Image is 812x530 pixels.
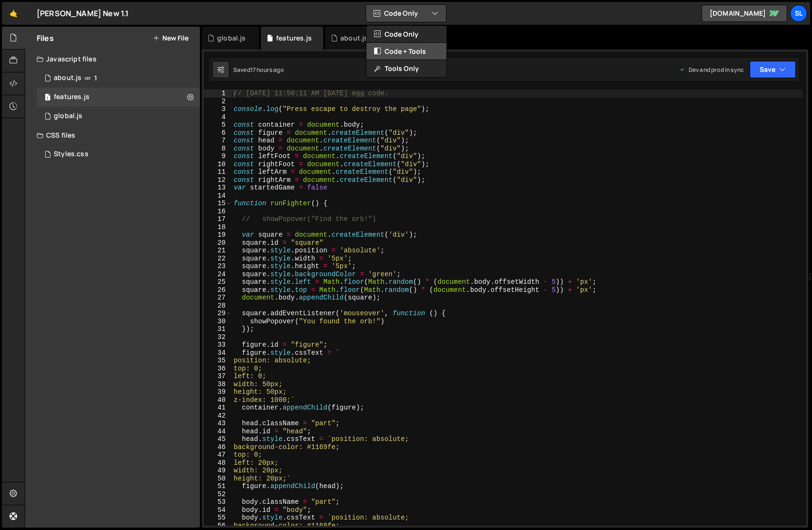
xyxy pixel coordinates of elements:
[204,498,232,506] div: 53
[204,420,232,428] div: 43
[204,270,232,279] div: 24
[37,145,200,164] div: 1234/2104.css
[204,176,232,184] div: 12
[204,160,232,169] div: 10
[204,168,232,176] div: 11
[204,90,232,98] div: 1
[204,294,232,302] div: 27
[204,333,232,341] div: 32
[54,93,89,101] div: features.js
[204,365,232,373] div: 36
[204,113,232,121] div: 4
[45,94,50,102] span: 1
[702,5,787,22] a: [DOMAIN_NAME]
[750,61,796,78] button: Save
[54,112,82,120] div: global.js
[204,459,232,467] div: 48
[204,380,232,389] div: 38
[2,2,25,25] a: 🤙
[37,33,54,43] h2: Files
[204,325,232,333] div: 31
[37,88,200,107] div: 1234/2090.js
[204,404,232,412] div: 41
[204,490,232,499] div: 52
[204,522,232,530] div: 56
[204,192,232,200] div: 14
[204,247,232,255] div: 21
[204,286,232,294] div: 26
[204,357,232,365] div: 35
[204,349,232,357] div: 34
[204,255,232,263] div: 22
[54,150,89,159] div: Styles.css
[204,475,232,483] div: 50
[204,506,232,514] div: 54
[25,126,200,145] div: CSS files
[204,278,232,286] div: 25
[25,50,200,69] div: Javascript files
[204,98,232,106] div: 2
[790,5,807,22] a: Sl
[366,5,446,22] button: Code Only
[204,435,232,443] div: 45
[233,66,284,74] div: Saved
[204,152,232,160] div: 9
[153,34,188,42] button: New File
[679,66,744,74] div: Dev and prod in sync
[204,200,232,208] div: 15
[366,60,446,77] button: Tools Only
[37,8,129,19] div: [PERSON_NAME] New 1.1
[204,184,232,192] div: 13
[366,43,446,60] button: Code + Tools
[204,514,232,522] div: 55
[204,372,232,380] div: 37
[204,302,232,310] div: 28
[204,310,232,318] div: 29
[204,129,232,137] div: 6
[37,107,200,126] div: 1234/2087.js
[204,467,232,475] div: 49
[54,74,81,82] div: about.js
[204,412,232,420] div: 42
[204,223,232,231] div: 18
[217,33,246,43] div: global.js
[37,69,200,88] div: 1234/2089.js
[204,137,232,145] div: 7
[204,215,232,223] div: 17
[204,428,232,436] div: 44
[340,33,368,43] div: about.js
[204,388,232,396] div: 39
[204,239,232,247] div: 20
[250,66,284,74] div: 17 hours ago
[276,33,312,43] div: features.js
[94,74,97,82] span: 1
[204,105,232,113] div: 3
[204,443,232,451] div: 46
[204,121,232,129] div: 5
[204,262,232,270] div: 23
[204,482,232,490] div: 51
[204,231,232,239] div: 19
[366,26,446,43] button: Code Only
[204,145,232,153] div: 8
[204,318,232,326] div: 30
[204,341,232,349] div: 33
[204,451,232,459] div: 47
[204,208,232,216] div: 16
[204,396,232,404] div: 40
